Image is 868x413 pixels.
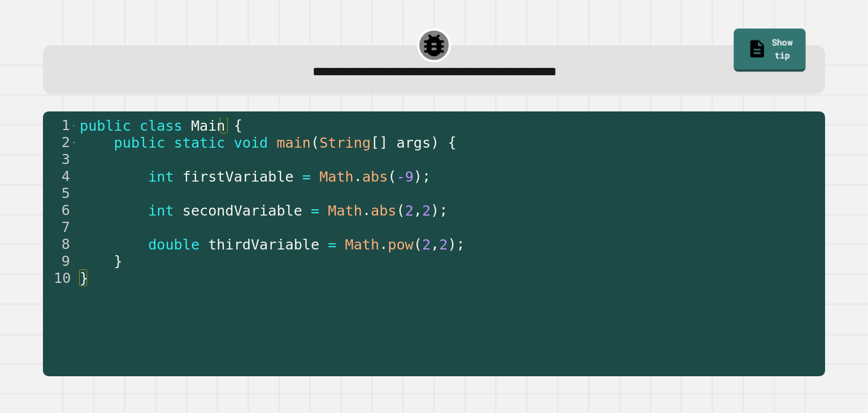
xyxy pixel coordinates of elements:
span: = [328,236,336,253]
div: 8 [43,236,77,253]
div: 9 [43,253,77,270]
div: 7 [43,219,77,236]
span: Toggle code folding, rows 2 through 9 [71,134,77,151]
span: void [233,135,268,151]
span: args [396,135,431,151]
span: Main [191,118,225,134]
span: Math [319,169,354,185]
span: static [173,135,225,151]
span: String [319,135,371,151]
a: Show tip [734,29,806,72]
span: Math [345,236,379,253]
span: int [148,203,173,219]
span: abs [362,169,388,185]
span: Toggle code folding, rows 1 through 10 [71,117,77,134]
span: pow [388,236,413,253]
span: 2 [439,236,448,253]
span: public [80,118,131,134]
div: 6 [43,202,77,219]
div: 1 [43,117,77,134]
span: int [148,169,173,185]
div: 3 [43,151,77,168]
span: Math [328,203,362,219]
span: 2 [422,203,431,219]
span: firstVariable [183,169,294,185]
span: class [140,118,183,134]
span: public [114,135,165,151]
span: main [276,135,311,151]
div: 4 [43,168,77,185]
div: 2 [43,134,77,151]
span: = [302,169,311,185]
span: 2 [422,236,431,253]
span: thirdVariable [208,236,319,253]
span: 2 [405,203,413,219]
span: secondVariable [183,203,302,219]
span: abs [371,203,396,219]
span: = [311,203,319,219]
div: 10 [43,270,77,287]
div: 5 [43,185,77,202]
span: -9 [396,169,413,185]
span: double [148,236,199,253]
